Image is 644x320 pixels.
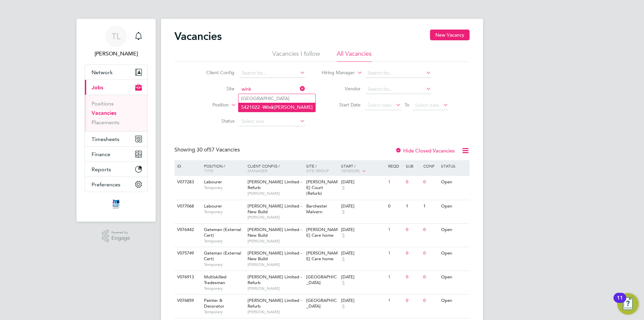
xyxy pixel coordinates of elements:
[92,151,110,157] span: Finance
[306,250,338,262] span: [PERSON_NAME] Care home
[248,215,303,220] span: [PERSON_NAME]
[386,294,404,307] div: 1
[339,160,386,177] div: Start /
[395,147,455,154] label: Hide Closed Vacancies
[248,203,302,215] span: [PERSON_NAME] Limited - New Build
[306,179,338,196] span: [PERSON_NAME] Court (Refurb)
[76,19,156,222] nav: Main navigation
[92,100,114,107] a: Positions
[111,230,130,235] span: Powered by
[341,203,385,209] div: [DATE]
[365,68,431,78] input: Search for...
[111,199,121,210] img: itsconstruction-logo-retina.png
[204,286,244,291] span: Temporary
[341,227,385,233] div: [DATE]
[341,209,345,215] span: 5
[85,26,148,58] a: TL[PERSON_NAME]
[306,168,329,173] span: Site Group
[404,160,422,172] div: Sub
[415,102,439,108] span: Select date
[92,136,119,142] span: Timesheets
[85,65,147,80] button: Network
[204,227,241,238] span: Gateman (External Cert)
[422,224,439,236] div: 0
[199,160,246,176] div: Position /
[439,247,469,260] div: Open
[175,200,199,213] div: V077068
[386,271,404,283] div: 1
[204,168,213,173] span: Type
[430,30,470,40] button: New Vacancy
[246,160,305,176] div: Client Config /
[85,80,147,95] button: Jobs
[174,30,222,43] h2: Vacancies
[204,274,226,285] span: Multiskilled Tradesman
[196,118,234,124] label: Status
[248,262,303,267] span: [PERSON_NAME]
[248,179,302,190] span: [PERSON_NAME] Limited - Refurb
[92,119,119,126] a: Placements
[365,85,431,94] input: Search for...
[341,185,345,191] span: 5
[263,104,274,110] b: Wink
[341,179,385,185] div: [DATE]
[248,250,302,262] span: [PERSON_NAME] Limited - New Build
[85,162,147,177] button: Reports
[322,102,361,108] label: Start Date
[341,304,345,309] span: 5
[196,70,234,76] label: Client Config
[422,294,439,307] div: 0
[204,309,244,315] span: Temporary
[92,166,111,173] span: Reports
[404,294,422,307] div: 0
[92,181,120,188] span: Preferences
[204,179,222,185] span: Labourer
[306,298,337,309] span: [GEOGRAPHIC_DATA]
[112,32,120,41] span: TL
[404,176,422,188] div: 0
[439,200,469,213] div: Open
[248,227,302,238] span: [PERSON_NAME] Limited - New Build
[306,274,337,285] span: [GEOGRAPHIC_DATA]
[341,280,345,286] span: 5
[439,176,469,188] div: Open
[404,224,422,236] div: 0
[197,146,209,153] span: 30 of
[175,247,199,260] div: V075749
[85,50,148,58] span: Tim Lerwill
[238,103,315,112] li: S421022 - [PERSON_NAME]
[239,68,305,78] input: Search for...
[174,146,241,153] div: Showing
[85,177,147,192] button: Preferences
[422,247,439,260] div: 0
[439,224,469,236] div: Open
[402,100,411,109] span: To
[248,168,267,173] span: Manager
[422,176,439,188] div: 0
[386,247,404,260] div: 1
[204,238,244,244] span: Temporary
[386,176,404,188] div: 1
[422,200,439,213] div: 1
[92,69,113,76] span: Network
[305,160,340,176] div: Site /
[422,160,439,172] div: Conf
[85,95,147,131] div: Jobs
[197,146,240,153] span: 57 Vacancies
[196,86,234,92] label: Site
[306,203,327,215] span: Barchester Malvern
[306,227,338,238] span: [PERSON_NAME] Care home
[204,250,241,262] span: Gateman (External Cert)
[175,176,199,188] div: V077283
[341,250,385,256] div: [DATE]
[368,102,392,108] span: Select date
[85,147,147,162] button: Finance
[92,110,116,116] a: Vacancies
[175,271,199,283] div: V076913
[175,160,199,172] div: ID
[404,247,422,260] div: 0
[85,132,147,146] button: Timesheets
[248,191,303,196] span: [PERSON_NAME]
[272,50,320,62] li: Vacancies I follow
[190,102,229,108] label: Position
